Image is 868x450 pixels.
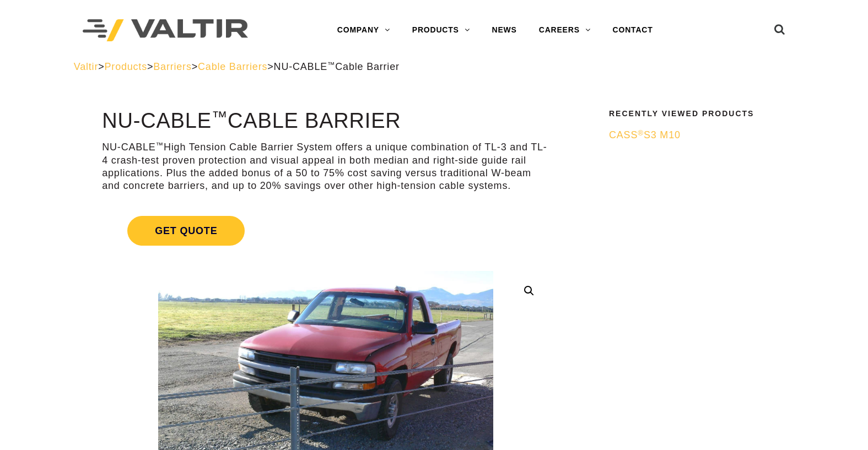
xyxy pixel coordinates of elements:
[198,61,267,72] a: Cable Barriers
[102,110,549,133] h1: NU-CABLE Cable Barrier
[83,19,248,42] img: Valtir
[105,61,147,72] a: Products
[74,61,98,72] a: Valtir
[609,110,788,118] h2: Recently Viewed Products
[481,19,528,41] a: NEWS
[212,108,228,126] sup: ™
[102,203,549,259] a: Get Quote
[153,61,191,72] a: Barriers
[401,19,481,41] a: PRODUCTS
[326,19,401,41] a: COMPANY
[156,141,164,149] sup: ™
[609,129,681,140] span: CASS S3 M10
[274,61,400,72] span: NU-CABLE Cable Barrier
[327,61,335,69] sup: ™
[74,61,795,73] div: > > > >
[638,129,644,137] sup: ®
[102,141,549,193] p: NU-CABLE High Tension Cable Barrier System offers a unique combination of TL-3 and TL-4 crash-tes...
[602,19,664,41] a: CONTACT
[127,216,245,246] span: Get Quote
[528,19,602,41] a: CAREERS
[609,129,788,142] a: CASS®S3 M10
